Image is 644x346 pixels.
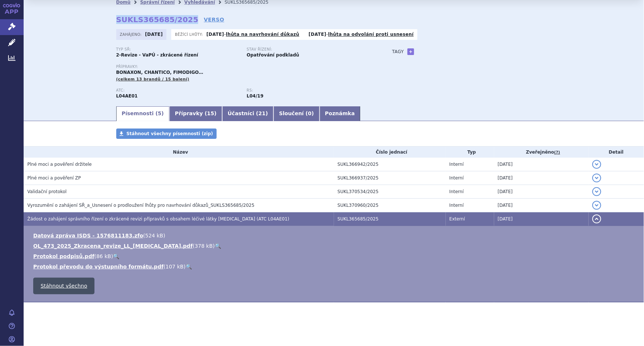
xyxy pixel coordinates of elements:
[309,32,326,37] strong: [DATE]
[116,77,189,82] span: (celkem 13 brandů / 15 balení)
[589,147,644,158] th: Detail
[309,31,414,37] p: -
[24,147,334,158] th: Název
[116,70,203,75] span: BONAXON, CHANTICO, FIMODIGO…
[450,216,465,222] span: Externí
[116,65,378,69] p: Přípravky:
[226,32,299,37] a: lhůta na navrhování důkazů
[116,88,240,93] p: ATC:
[113,253,119,259] a: 🔍
[334,158,446,171] td: SUKL366942/2025
[116,52,199,58] strong: 2-Revize - VaPÚ - zkrácené řízení
[554,150,560,155] abbr: (?)
[127,131,213,136] span: Stáhnout všechny písemnosti (zip)
[116,93,138,99] strong: FINGOLIMOD
[96,253,111,259] span: 86 kB
[116,106,169,121] a: Písemnosti (5)
[27,189,67,194] span: Validační protokol
[222,106,273,121] a: Účastníci (21)
[33,232,637,239] li: ( )
[33,264,163,270] a: Protokol převodu do výstupního formátu.pdf
[247,93,264,99] strong: fingolimod
[392,47,404,56] h3: Tagy
[27,203,255,208] span: Vyrozumění o zahájení SŘ_a_Usnesení o prodloužení lhůty pro navrhování důkazů_SUKLS365685/2025
[450,162,464,167] span: Interní
[33,233,143,239] a: Datová zpráva ISDS - 1576811183.zfo
[334,171,446,185] td: SUKL366937/2025
[592,160,601,169] button: detail
[175,31,204,37] span: Běžící lhůty:
[258,110,265,116] span: 21
[308,110,311,116] span: 0
[328,32,414,37] a: lhůta na odvolání proti usnesení
[247,47,370,52] p: Stav řízení:
[215,243,221,249] a: 🔍
[186,264,192,270] a: 🔍
[247,88,370,93] p: RS:
[33,253,94,259] a: Protokol podpisů.pdf
[116,15,199,24] strong: SUKLS365685/2025
[334,212,446,226] td: SUKL365685/2025
[207,110,214,116] span: 15
[145,233,163,239] span: 524 kB
[494,171,589,185] td: [DATE]
[247,52,299,58] strong: Opatřování podkladů
[407,48,414,55] a: +
[33,263,637,270] li: ( )
[27,216,289,222] span: Žádost o zahájení správního řízení o zkrácené revizi přípravků s obsahem léčivé látky fingolimod ...
[33,278,94,294] a: Stáhnout všechno
[494,199,589,212] td: [DATE]
[27,162,92,167] span: Plné moci a pověření držitele
[450,175,464,181] span: Interní
[158,110,162,116] span: 5
[33,242,637,250] li: ( )
[273,106,319,121] a: Sloučení (0)
[494,147,589,158] th: Zveřejněno
[204,16,224,23] a: VERSO
[334,147,446,158] th: Číslo jednací
[494,185,589,199] td: [DATE]
[592,174,601,182] button: detail
[450,203,464,208] span: Interní
[592,215,601,223] button: detail
[450,189,464,194] span: Interní
[116,47,240,52] p: Typ SŘ:
[320,106,361,121] a: Poznámka
[195,243,213,249] span: 378 kB
[33,253,637,260] li: ( )
[33,243,193,249] a: OL_473_2025_Zkracena_revize_LL_[MEDICAL_DATA].pdf
[334,185,446,199] td: SUKL370534/2025
[494,212,589,226] td: [DATE]
[206,31,299,37] p: -
[116,129,217,139] a: Stáhnout všechny písemnosti (zip)
[120,31,143,37] span: Zahájeno:
[145,32,163,37] strong: [DATE]
[446,147,494,158] th: Typ
[334,199,446,212] td: SUKL370960/2025
[27,175,81,181] span: Plné moci a pověření ZP
[592,187,601,196] button: detail
[206,32,224,37] strong: [DATE]
[166,264,184,270] span: 107 kB
[494,158,589,171] td: [DATE]
[169,106,222,121] a: Přípravky (15)
[592,201,601,210] button: detail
